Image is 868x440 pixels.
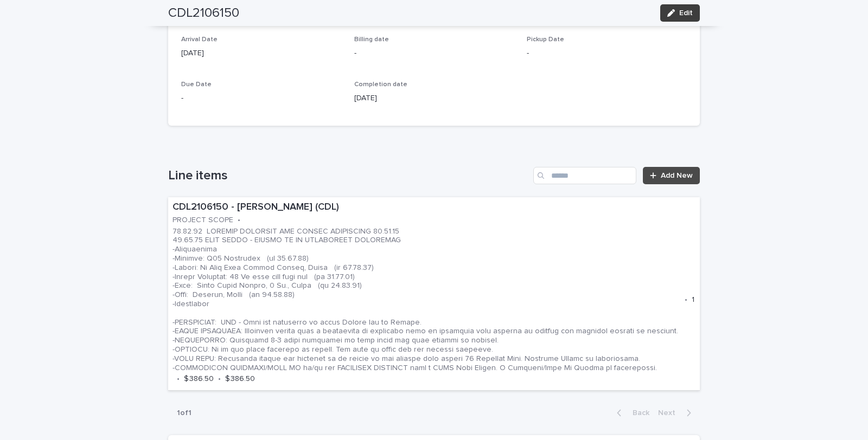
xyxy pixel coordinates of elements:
[660,4,700,22] button: Edit
[225,374,255,384] p: $ 386.50
[181,93,341,104] p: -
[173,227,680,373] p: 78.82.92 LOREMIP DOLORSIT AME CONSEC ADIPISCING 80.51.15 49.65.75 ELIT SEDDO - EIUSMO TE IN UTLAB...
[643,167,700,184] a: Add New
[354,81,407,88] span: Completion date
[168,168,529,184] h1: Line items
[218,374,221,384] p: •
[238,216,240,225] p: •
[654,408,700,418] button: Next
[181,48,341,59] p: [DATE]
[177,374,180,384] p: •
[184,374,214,384] p: $ 386.50
[181,36,218,43] span: Arrival Date
[658,409,682,417] span: Next
[527,48,687,59] p: -
[354,93,514,104] p: [DATE]
[168,197,700,391] a: CDL2106150 - [PERSON_NAME] (CDL)PROJECT SCOPE•78.82.92 LOREMIP DOLORSIT AME CONSEC ADIPISCING 80....
[173,202,695,213] p: CDL2106150 - [PERSON_NAME] (CDL)
[354,48,514,59] p: -
[533,167,636,184] input: Search
[181,81,212,88] span: Due Date
[626,409,649,417] span: Back
[685,295,687,305] p: •
[168,5,239,21] h2: CDL2106150
[608,408,654,418] button: Back
[173,216,233,225] p: PROJECT SCOPE
[168,400,200,426] p: 1 of 1
[692,295,694,305] p: 1
[354,36,389,43] span: Billing date
[661,172,693,179] span: Add New
[679,9,693,17] span: Edit
[527,36,564,43] span: Pickup Date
